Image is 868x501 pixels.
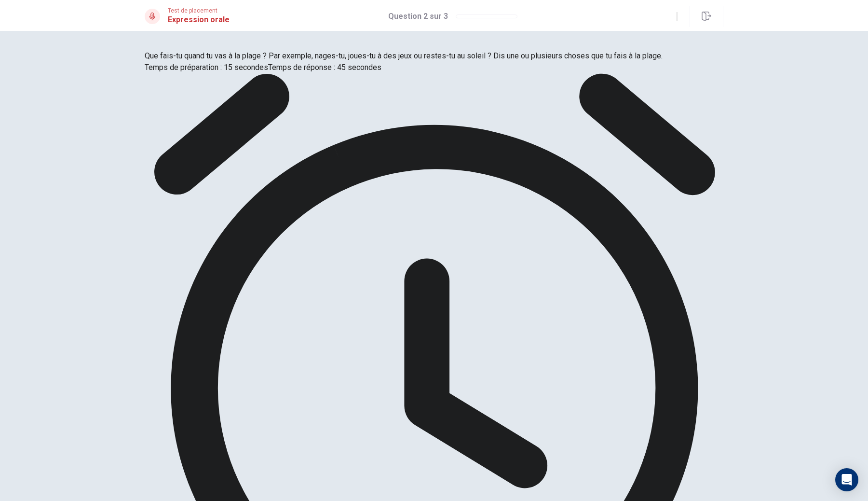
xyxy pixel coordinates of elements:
span: Temps de réponse : 45 secondes [268,63,381,72]
h1: Expression orale [168,14,230,26]
h1: Question 2 sur 3 [388,11,448,22]
span: Test de placement [168,7,230,14]
span: Temps de préparation : 15 secondes [145,63,268,72]
span: Que fais-tu quand tu vas à la plage ? Par exemple, nages-tu, joues-tu à des jeux ou restes-tu au ... [145,51,663,60]
div: Open Intercom Messenger [835,468,858,491]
